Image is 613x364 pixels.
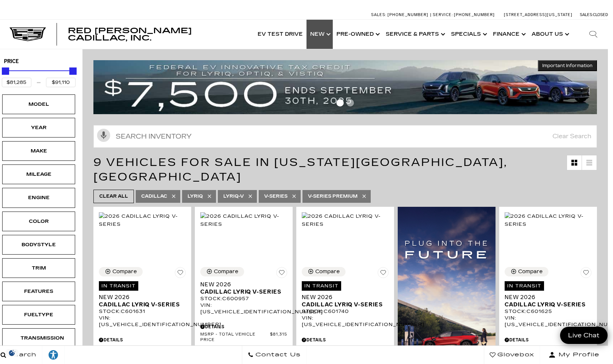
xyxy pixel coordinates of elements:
span: New 2026 [505,294,586,301]
div: Color [20,217,57,225]
a: Specials [447,20,489,49]
div: Make [20,147,57,155]
img: vrp-tax-ending-august-version [93,60,597,114]
span: Cadillac LYRIQ V-Series [302,301,383,308]
span: Clear All [99,192,128,201]
input: Maximum [46,78,76,87]
span: Live Chat [564,331,603,340]
div: Compare [214,268,238,275]
button: Compare Vehicle [99,267,143,276]
div: FeaturesFeatures [2,282,75,301]
span: My Profile [556,350,599,360]
a: Glovebox [484,346,540,364]
span: Service: [433,12,453,17]
span: LYRIQ-V [223,192,244,201]
div: Pricing Details - New 2026 Cadillac LYRIQ V-Series [302,337,389,343]
span: Go to slide 2 [347,99,354,107]
button: Compare Vehicle [505,267,548,276]
span: $81,315 [371,345,389,356]
div: Compare [315,268,340,275]
section: Click to Open Cookie Consent Modal [4,349,20,357]
span: 9 Vehicles for Sale in [US_STATE][GEOGRAPHIC_DATA], [GEOGRAPHIC_DATA] [93,156,508,183]
div: Minimum Price [2,67,9,75]
div: TransmissionTransmission [2,328,75,348]
div: Maximum Price [69,67,77,75]
a: In TransitNew 2026Cadillac LYRIQ V-Series [302,281,389,308]
span: [PHONE_NUMBER] [388,12,428,17]
input: Search Inventory [93,125,597,148]
button: Save Vehicle [581,267,591,281]
a: Grid View [567,155,582,170]
div: VIN: [US_VEHICLE_IDENTIFICATION_NUMBER] [200,302,287,315]
span: V-Series Premium [308,192,358,201]
a: MSRP - Total Vehicle Price $81,315 [200,332,287,343]
div: Pricing Details - New 2026 Cadillac LYRIQ V-Series [200,324,287,330]
span: Red [PERSON_NAME] Cadillac, Inc. [68,26,192,42]
button: Save Vehicle [175,267,186,281]
span: Cadillac LYRIQ V-Series [99,301,180,308]
div: Bodystyle [20,241,57,249]
img: Cadillac Dark Logo with Cadillac White Text [9,27,46,41]
span: V-Series [264,192,288,201]
button: Important Information [538,60,597,71]
a: Sales: [PHONE_NUMBER] [371,13,430,17]
a: Explore your accessibility options [42,346,65,364]
img: 2026 Cadillac LYRIQ V-Series [505,212,591,228]
a: MSRP - Total Vehicle Price $81,285 [99,345,186,356]
div: Stock : C601625 [505,308,591,315]
a: Finance [489,20,528,49]
span: Sales: [371,12,386,17]
a: [STREET_ADDRESS][US_STATE] [504,12,572,17]
span: Cadillac LYRIQ V-Series [200,288,282,295]
a: About Us [528,20,571,49]
a: MSRP - Total Vehicle Price $81,484 [505,345,591,356]
div: Pricing Details - New 2026 Cadillac LYRIQ V-Series [99,337,186,343]
a: Pre-Owned [333,20,382,49]
a: MSRP - Total Vehicle Price $81,315 [302,345,389,356]
span: $81,315 [270,332,287,343]
span: [PHONE_NUMBER] [454,12,495,17]
span: MSRP - Total Vehicle Price [302,345,371,356]
img: Opt-Out Icon [4,349,20,357]
span: Lyriq [188,192,203,201]
div: Compare [518,268,543,275]
div: Pricing Details - New 2026 Cadillac LYRIQ V-Series [505,337,591,343]
div: TrimTrim [2,258,75,278]
span: Cadillac LYRIQ V-Series [505,301,586,308]
span: New 2026 [200,281,282,288]
a: In TransitNew 2026Cadillac LYRIQ V-Series [99,281,186,308]
a: Service: [PHONE_NUMBER] [430,13,497,17]
span: Cadillac [141,192,167,201]
div: MakeMake [2,141,75,161]
div: Mileage [20,170,57,178]
button: Compare Vehicle [302,267,346,276]
span: New 2026 [302,294,383,301]
a: Service & Parts [382,20,447,49]
div: Year [20,124,57,132]
a: Red [PERSON_NAME] Cadillac, Inc. [68,27,247,42]
button: Save Vehicle [276,267,287,281]
span: $81,484 [574,345,591,356]
span: Please call for price [247,345,287,356]
h5: Price [4,58,73,65]
div: FueltypeFueltype [2,305,75,325]
div: VIN: [US_VEHICLE_IDENTIFICATION_NUMBER] [99,315,186,328]
img: 2026 Cadillac LYRIQ V-Series [200,212,287,228]
div: Fueltype [20,311,57,319]
span: Glovebox [496,350,534,360]
div: YearYear [2,118,75,138]
div: Features [20,287,57,295]
div: Explore your accessibility options [42,349,64,360]
span: Red [PERSON_NAME] [200,345,247,356]
button: Compare Vehicle [200,267,244,276]
a: New [306,20,333,49]
span: MSRP - Total Vehicle Price [99,345,168,356]
div: BodystyleBodystyle [2,235,75,255]
div: VIN: [US_VEHICLE_IDENTIFICATION_NUMBER] [302,315,389,328]
img: 2026 Cadillac LYRIQ V-Series [99,212,186,228]
a: Contact Us [242,346,306,364]
div: Search [579,20,608,49]
span: Search [6,350,36,360]
a: In TransitNew 2026Cadillac LYRIQ V-Series [505,281,591,308]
